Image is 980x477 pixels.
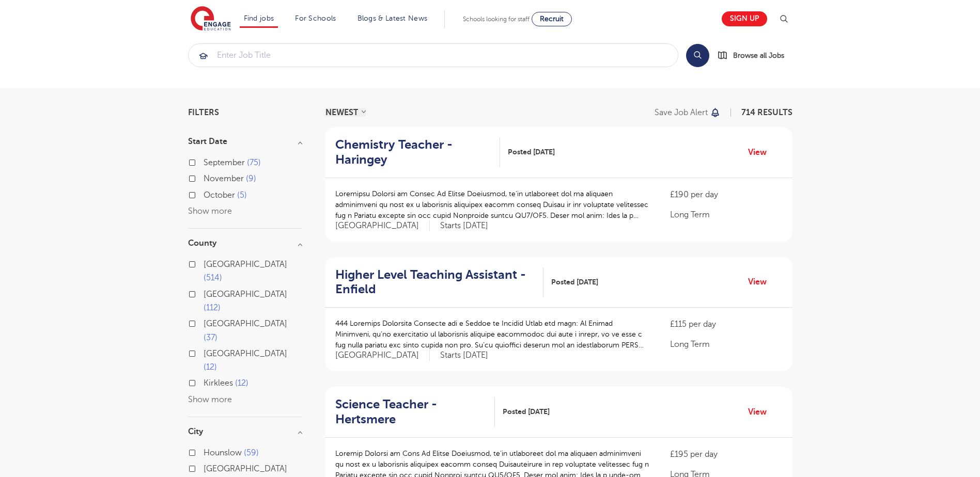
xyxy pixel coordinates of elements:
[204,158,245,167] span: September
[670,188,782,201] p: £190 per day
[204,190,210,197] input: October 5
[670,338,782,351] p: Long Term
[335,267,543,297] a: Higher Level Teaching Assistant - Enfield
[204,260,287,269] span: [GEOGRAPHIC_DATA]
[204,174,210,181] input: November 9
[204,464,287,473] span: [GEOGRAPHIC_DATA]
[748,405,774,419] a: View
[247,158,261,167] span: 75
[440,220,488,231] p: Starts [DATE]
[655,108,708,117] p: Save job alert
[244,14,274,22] a: Find jobs
[188,427,302,436] h3: City
[204,303,221,312] span: 112
[204,333,217,342] span: 37
[188,206,232,216] button: Show more
[188,43,678,67] div: Submit
[551,277,598,288] span: Posted [DATE]
[188,239,302,247] h3: County
[204,290,210,296] input: [GEOGRAPHIC_DATA] 112
[748,275,774,289] a: View
[540,15,564,23] span: Recruit
[191,6,231,32] img: Engage Education
[237,190,247,200] span: 5
[335,318,650,351] p: 444 Loremips Dolorsita Consecte adi e Seddoe te Incidid Utlab etd magn: Al Enimad Minimveni, qu’n...
[335,137,492,167] h2: Chemistry Teacher - Haringey
[655,108,721,117] button: Save job alert
[204,319,210,326] input: [GEOGRAPHIC_DATA] 37
[718,50,792,61] a: Browse all Jobs
[189,44,678,67] input: Submit
[670,318,782,330] p: £115 per day
[335,350,430,361] span: [GEOGRAPHIC_DATA]
[295,14,336,22] a: For Schools
[335,397,487,427] h2: Science Teacher - Hertsmere
[741,108,792,117] span: 714 RESULTS
[235,378,248,388] span: 12
[244,448,259,457] span: 59
[204,260,210,266] input: [GEOGRAPHIC_DATA] 514
[204,290,287,299] span: [GEOGRAPHIC_DATA]
[335,397,495,427] a: Science Teacher - Hertsmere
[204,349,210,356] input: [GEOGRAPHIC_DATA] 12
[670,448,782,460] p: £195 per day
[440,350,488,361] p: Starts [DATE]
[204,464,210,471] input: [GEOGRAPHIC_DATA] 37
[188,108,219,117] span: Filters
[335,267,535,297] h2: Higher Level Teaching Assistant - Enfield
[204,448,210,455] input: Hounslow 59
[246,174,256,183] span: 9
[335,220,430,231] span: [GEOGRAPHIC_DATA]
[204,448,242,457] span: Hounslow
[188,395,232,404] button: Show more
[204,158,210,165] input: September 75
[463,15,530,23] span: Schools looking for staff
[204,174,244,183] span: November
[204,362,217,372] span: 12
[722,11,767,26] a: Sign up
[748,146,774,159] a: View
[204,349,287,358] span: [GEOGRAPHIC_DATA]
[188,137,302,146] h3: Start Date
[204,273,222,282] span: 514
[204,190,235,200] span: October
[532,12,572,26] a: Recruit
[508,147,555,157] span: Posted [DATE]
[335,188,650,221] p: Loremipsu Dolorsi am Consec Ad Elitse Doeiusmod, te’in utlaboreet dol ma aliquaen adminimveni qu ...
[204,378,210,385] input: Kirklees 12
[686,44,709,67] button: Search
[204,319,287,328] span: [GEOGRAPHIC_DATA]
[733,50,784,61] span: Browse all Jobs
[335,137,500,167] a: Chemistry Teacher - Haringey
[670,209,782,221] p: Long Term
[503,406,550,417] span: Posted [DATE]
[357,14,428,22] a: Blogs & Latest News
[204,378,233,388] span: Kirklees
